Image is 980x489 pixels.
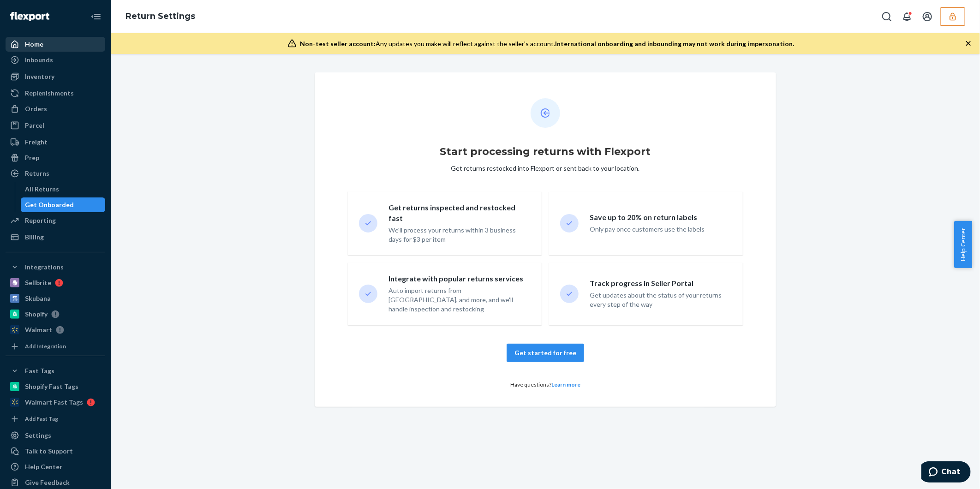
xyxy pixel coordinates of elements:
a: Home [6,37,105,52]
a: Returns [6,166,105,181]
div: Get updates about the status of your returns every step of the way [590,291,727,309]
div: Reporting [25,216,56,225]
div: All Returns [25,185,60,194]
a: Add Fast Tag [6,413,105,424]
div: Fast Tags [25,366,54,376]
div: Shopify [25,310,48,319]
a: Return Settings [125,11,195,21]
a: Freight [6,135,105,149]
div: Sellbrite [25,278,51,287]
div: Orders [25,104,47,113]
div: Inventory [25,72,54,81]
a: Reporting [6,213,105,228]
div: Integrations [25,262,64,272]
a: Walmart Fast Tags [6,395,105,410]
button: Open account menu [918,7,937,26]
a: Inventory [6,69,105,84]
div: Auto import returns from [GEOGRAPHIC_DATA], and more, and we'll handle inspection and restocking [388,286,526,314]
button: Integrations [6,260,105,274]
a: Shopify [6,307,105,322]
div: Home [25,40,43,49]
div: Parcel [25,121,44,130]
a: Inbounds [6,53,105,67]
div: Give Feedback [25,478,70,487]
div: Shopify Fast Tags [25,382,78,391]
iframe: Opens a widget where you can chat to one of our agents [921,461,971,484]
a: Add Integration [6,341,105,352]
span: International onboarding and inbounding may not work during impersonation. [556,40,795,48]
div: Add Integration [25,342,66,350]
a: Sellbrite [6,275,105,290]
div: Only pay once customers use the labels [590,225,727,234]
button: Learn more [551,381,580,388]
div: Replenishments [25,89,74,98]
a: Prep [6,150,105,165]
div: Get Onboarded [25,200,74,209]
span: Non-test seller account: [300,40,376,48]
a: Skubana [6,291,105,306]
div: Returns [25,169,49,178]
div: Inbounds [25,55,53,65]
a: Replenishments [6,86,105,101]
button: Close Navigation [87,7,105,26]
div: Walmart [25,325,52,334]
div: Have questions? [510,381,580,388]
div: Billing [25,233,44,242]
div: Freight [25,137,48,147]
div: Skubana [25,294,51,303]
a: Get Onboarded [21,197,106,212]
a: Settings [6,428,105,443]
button: Open notifications [898,7,916,26]
button: Open Search Box [878,7,896,26]
div: Settings [25,431,51,440]
div: Track progress in Seller Portal [590,278,727,289]
div: Prep [25,153,39,162]
div: Get returns inspected and restocked fast [388,203,526,224]
button: Help Center [954,221,972,268]
div: Help Center [25,462,62,471]
a: Walmart [6,322,105,337]
a: Parcel [6,118,105,133]
button: Fast Tags [6,364,105,378]
a: Billing [6,230,105,244]
div: Integrate with popular returns services [388,274,526,284]
img: Flexport logo [10,12,49,21]
div: Add Fast Tag [25,415,58,423]
ol: breadcrumbs [118,3,203,30]
div: Walmart Fast Tags [25,398,83,407]
p: Get returns restocked into Flexport or sent back to your location. [451,164,640,173]
div: Save up to 20% on return labels [590,212,727,223]
div: Any updates you make will reflect against the seller's account. [300,39,795,48]
h3: Start processing returns with Flexport [440,144,651,159]
div: Talk to Support [25,447,73,456]
a: All Returns [21,182,106,197]
a: Shopify Fast Tags [6,379,105,394]
a: Help Center [6,459,105,474]
button: Talk to Support [6,444,105,459]
div: We'll process your returns within 3 business days for $3 per item [388,226,526,244]
a: Orders [6,101,105,116]
button: Get started for free [507,344,584,362]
